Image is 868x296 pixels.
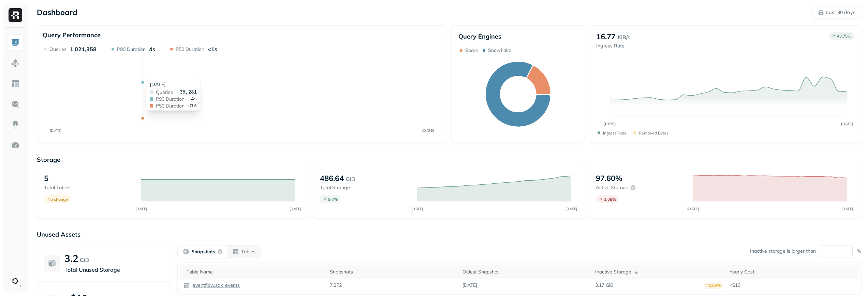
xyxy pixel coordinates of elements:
[156,97,185,101] span: P90 Duration
[841,122,853,126] tspan: [DATE]
[37,156,861,164] p: Storage
[149,46,155,53] p: 4s
[604,197,616,202] p: 1.08 %
[43,31,101,39] p: Query Performance
[50,128,62,132] tspan: [DATE]
[150,81,197,88] div: [DATE]
[465,47,478,54] p: Spark
[857,248,861,254] p: %
[462,269,588,275] div: Oldest Snapshot
[187,269,323,275] div: Table Name
[422,128,434,132] tspan: [DATE]
[156,90,173,95] span: Queries
[11,276,20,286] img: Ludeo
[11,141,20,150] img: Optimization
[183,282,190,289] img: table
[565,207,577,211] tspan: [DATE]
[330,269,456,275] div: Snapshots
[639,130,668,136] p: Removed bytes
[604,122,616,126] tspan: [DATE]
[603,130,627,136] p: Ingress Rate
[176,46,204,53] p: P50 Duration
[488,47,511,54] p: Snowflake
[596,173,622,183] p: 97.60%
[730,269,855,275] div: Yearly Cost
[330,282,342,288] p: 7,272
[11,38,20,47] img: Dashboard
[180,90,197,95] span: 35,281
[837,33,851,39] p: 43.75 %
[49,46,67,53] p: Queries
[190,282,240,288] a: eventflow.sdk_events
[156,103,185,108] span: P50 Duration
[135,207,147,211] tspan: [DATE]
[241,249,255,255] p: Tables
[11,79,20,88] img: Asset Explorer
[596,32,616,41] p: 16.77
[191,97,197,101] span: 4s
[320,173,344,183] p: 486.64
[70,46,97,53] p: 1,021,358
[596,43,630,49] p: Ingress Rate
[458,32,578,40] p: Query Engines
[826,9,855,16] p: Last 30 days
[750,248,816,254] p: Inactive storage is larger than
[328,197,338,202] p: 9.7 %
[44,184,134,191] p: Total tables
[411,207,423,211] tspan: [DATE]
[595,269,631,275] p: Inactive Storage
[9,8,22,22] img: Ryft
[64,252,78,264] p: 3.2
[289,207,301,211] tspan: [DATE]
[11,120,20,129] img: Insights
[11,100,20,109] img: Query Explorer
[346,175,355,183] p: GiB
[704,282,723,289] p: 40.59%
[730,282,855,288] p: <$10
[595,282,614,288] p: 3.17 GiB
[462,282,477,288] p: [DATE]
[687,207,699,211] tspan: [DATE]
[841,207,853,211] tspan: [DATE]
[188,103,197,108] span: <1s
[191,249,215,255] p: Snapshots
[64,266,166,274] p: Total Unused Storage
[191,282,240,288] p: eventflow.sdk_events
[47,197,68,202] p: No change
[208,46,217,53] p: <1s
[80,256,89,264] p: GiB
[11,59,20,68] img: Assets
[812,6,861,18] button: Last 30 days
[37,8,77,17] p: Dashboard
[117,46,146,53] p: P90 Duration
[596,184,628,191] p: Active storage
[320,184,410,191] p: Total storage
[618,33,630,41] p: KiB/s
[37,230,861,238] p: Unused Assets
[44,173,48,183] p: 5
